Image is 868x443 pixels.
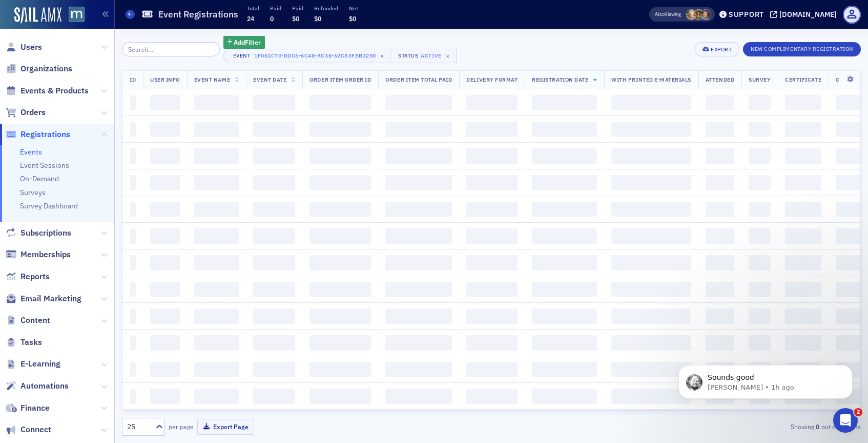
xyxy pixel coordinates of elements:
[150,76,180,83] span: User Info
[706,282,734,297] span: ‌
[743,44,861,53] a: New Complimentary Registration
[130,389,136,404] span: ‌
[20,188,46,197] a: Surveys
[749,335,771,351] span: ‌
[130,228,136,244] span: ‌
[292,14,299,23] span: $0
[532,335,597,351] span: ‌
[466,335,518,351] span: ‌
[611,228,691,244] span: ‌
[693,9,704,20] span: Laura Swann
[466,202,518,217] span: ‌
[6,249,71,260] a: Memberships
[253,228,295,244] span: ‌
[611,148,691,164] span: ‌
[194,122,239,137] span: ‌
[253,282,295,297] span: ‌
[729,10,764,19] div: Support
[385,122,452,137] span: ‌
[611,309,691,324] span: ‌
[706,148,734,164] span: ‌
[785,282,821,297] span: ‌
[466,148,518,164] span: ‌
[785,76,821,83] span: Certificate
[158,8,238,21] h1: Event Registrations
[611,202,691,217] span: ‌
[532,362,597,377] span: ‌
[253,202,295,217] span: ‌
[385,282,452,297] span: ‌
[130,282,136,297] span: ‌
[20,402,50,414] span: Finance
[180,4,198,23] div: Close
[20,337,42,348] span: Tasks
[843,6,861,24] span: Profile
[854,408,862,416] span: 2
[309,122,371,137] span: ‌
[836,76,867,83] span: Check-Ins
[69,7,85,23] img: SailAMX
[532,95,597,110] span: ‌
[309,389,371,404] span: ‌
[749,95,771,110] span: ‌
[706,175,734,190] span: ‌
[770,11,840,18] button: [DOMAIN_NAME]
[466,389,518,404] span: ‌
[700,9,711,20] span: Meghan Will
[150,175,180,190] span: ‌
[749,148,771,164] span: ‌
[20,174,59,183] a: On-Demand
[150,362,180,377] span: ‌
[49,336,57,344] button: Upload attachment
[349,14,356,23] span: $0
[385,335,452,351] span: ‌
[6,271,50,282] a: Reports
[292,5,303,12] p: Paid
[130,362,136,377] span: ‌
[309,175,371,190] span: ‌
[663,343,868,415] iframe: Intercom notifications message
[6,107,46,118] a: Orders
[706,202,734,217] span: ‌
[309,202,371,217] span: ‌
[706,228,734,244] span: ‌
[194,282,239,297] span: ‌
[194,362,239,377] span: ‌
[466,282,518,297] span: ‌
[7,4,26,24] button: go back
[253,175,295,190] span: ‌
[194,175,239,190] span: ‌
[749,282,771,297] span: ‌
[785,148,821,164] span: ‌
[253,76,286,83] span: Event Date
[6,227,71,239] a: Subscriptions
[150,255,180,271] span: ‌
[309,255,371,271] span: ‌
[686,9,697,20] span: Rebekah Olson
[6,42,42,53] a: Users
[711,47,732,52] div: Export
[194,95,239,110] span: ‌
[532,202,597,217] span: ‌
[749,122,771,137] span: ‌
[785,202,821,217] span: ‌
[314,14,321,23] span: $0
[532,255,597,271] span: ‌
[749,175,771,190] span: ‌
[194,228,239,244] span: ‌
[309,95,371,110] span: ‌
[706,309,734,324] span: ‌
[253,255,295,271] span: ‌
[20,249,71,260] span: Memberships
[836,309,867,324] span: ‌
[611,282,691,297] span: ‌
[194,148,239,164] span: ‌
[197,419,254,435] button: Export Page
[655,11,681,18] span: Viewing
[58,13,118,23] p: Under 10 minutes
[706,122,734,137] span: ‌
[29,6,46,22] img: Profile image for Aidan
[20,380,69,392] span: Automations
